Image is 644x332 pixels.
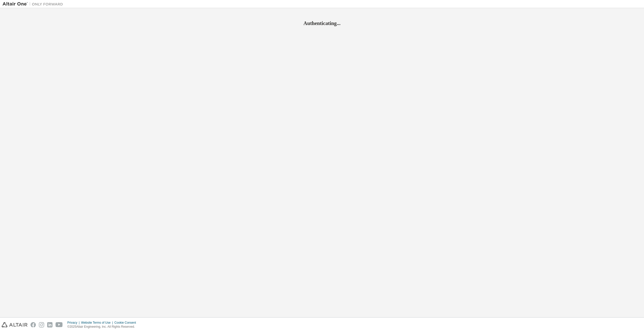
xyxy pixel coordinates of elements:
[31,322,36,327] img: facebook.svg
[3,20,641,27] h2: Authenticating...
[114,321,139,325] div: Cookie Consent
[3,2,66,7] img: Altair One
[39,322,44,327] img: instagram.svg
[2,322,28,327] img: altair_logo.svg
[56,322,63,327] img: youtube.svg
[47,322,52,327] img: linkedin.svg
[67,321,81,325] div: Privacy
[81,321,114,325] div: Website Terms of Use
[67,325,139,329] p: © 2025 Altair Engineering, Inc. All Rights Reserved.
